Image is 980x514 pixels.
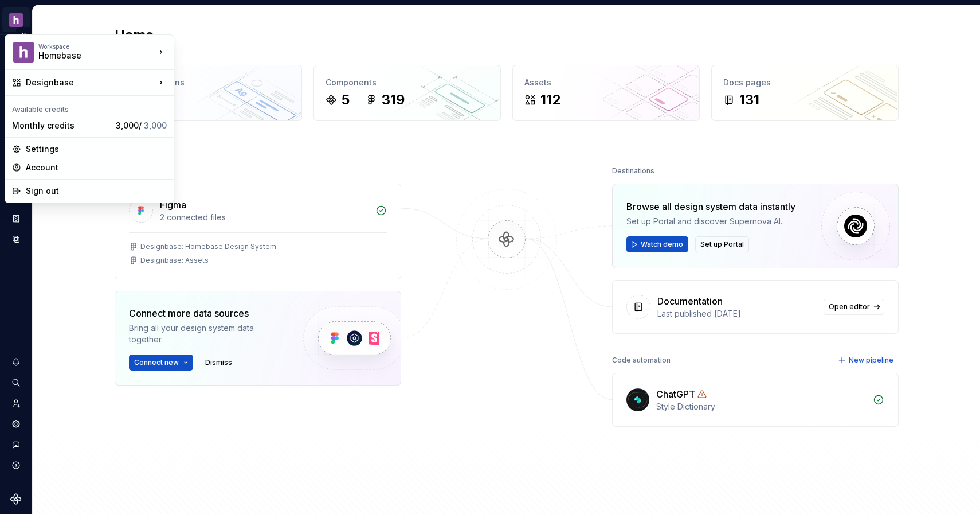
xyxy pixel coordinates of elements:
img: b80b4e98-420a-4bba-9d61-f8a776315452.png [13,42,34,63]
div: Homebase [38,50,136,61]
div: Monthly credits [12,120,111,131]
div: Workspace [38,43,155,50]
div: Sign out [26,185,167,197]
span: 3,000 [144,120,167,130]
div: Available credits [7,98,171,116]
div: Account [26,162,167,173]
div: Designbase [26,77,155,88]
span: 3,000 / [116,120,167,130]
div: Settings [26,143,167,155]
